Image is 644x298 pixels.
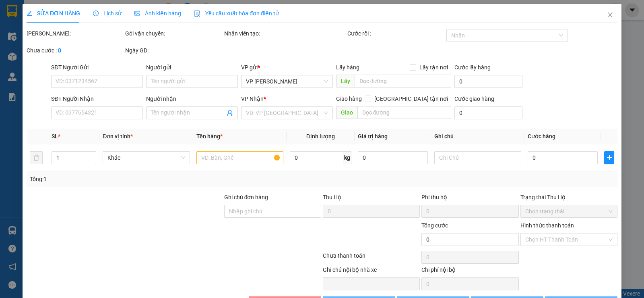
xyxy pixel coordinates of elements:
span: Giao hàng [336,96,362,102]
div: Ghi chú nội bộ nhà xe [323,265,420,277]
div: Chi phí nội bộ [421,265,518,277]
span: Khác [107,152,185,164]
span: plus [605,154,614,161]
span: Lấy tận nơi [416,63,451,72]
span: user-add [227,110,233,116]
span: Giá trị hàng [358,133,388,140]
span: VP Nhận [241,96,264,102]
span: close [607,12,613,18]
div: Tổng: 1 [30,175,249,183]
b: 0 [58,47,61,54]
span: Lấy hàng [336,64,359,71]
input: Dọc đường [355,75,452,88]
span: Lịch sử [93,10,122,17]
span: Đơn vị tính [103,133,133,140]
span: Tên hàng [196,133,223,140]
div: Cước rồi : [347,29,444,38]
div: Phí thu hộ [421,193,518,205]
div: Chưa cước : [27,46,124,55]
span: Thu Hộ [323,194,341,200]
span: kg [343,151,351,164]
button: delete [30,151,43,164]
div: SĐT Người Nhận [51,94,143,103]
span: SL [52,133,58,140]
span: [GEOGRAPHIC_DATA] tận nơi [371,94,451,103]
span: SỬA ĐƠN HÀNG [27,10,80,17]
span: Chọn trạng thái [525,205,613,217]
div: Gói vận chuyển: [125,29,222,38]
input: Cước giao hàng [454,106,522,119]
input: Ghi Chú [434,151,521,164]
input: VD: Bàn, Ghế [196,151,283,164]
span: Tổng cước [421,222,448,229]
th: Ghi chú [431,129,524,144]
span: Yêu cầu xuất hóa đơn điện tử [194,10,279,17]
div: Nhân viên tạo: [224,29,346,38]
input: Cước lấy hàng [454,75,522,88]
div: Người gửi [146,63,238,72]
label: Hình thức thanh toán [520,222,574,229]
label: Cước lấy hàng [454,64,491,71]
span: Ảnh kiện hàng [134,10,181,17]
div: Ngày GD: [125,46,222,55]
div: VP gửi [241,63,333,72]
img: icon [194,10,200,17]
button: plus [604,151,614,164]
span: clock-circle [93,10,99,16]
input: Dọc đường [357,106,452,119]
span: Giao [336,106,357,119]
button: Close [599,4,621,27]
span: Lấy [336,75,355,88]
input: Ghi chú đơn hàng [224,205,321,218]
span: Cước hàng [528,133,555,140]
span: picture [134,10,140,16]
div: Người nhận [146,94,238,103]
div: Chưa thanh toán [322,251,421,265]
div: Trạng thái Thu Hộ [520,193,617,202]
label: Cước giao hàng [454,96,494,102]
span: Định lượng [306,133,335,140]
span: VP Hà Huy Tập [246,75,328,88]
label: Ghi chú đơn hàng [224,194,268,200]
span: edit [27,10,32,16]
div: SĐT Người Gửi [51,63,143,72]
div: [PERSON_NAME]: [27,29,124,38]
